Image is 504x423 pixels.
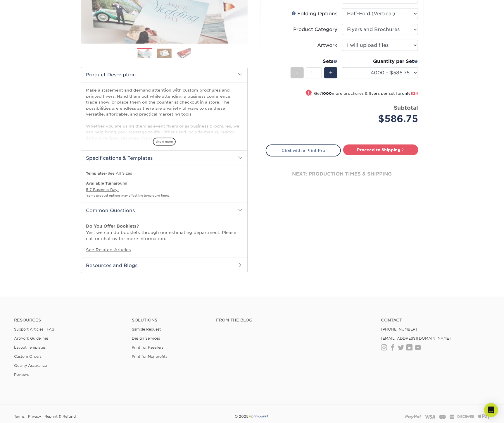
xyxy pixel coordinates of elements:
strong: 1000 [321,91,332,96]
div: Artwork [317,42,337,49]
a: [EMAIL_ADDRESS][DOMAIN_NAME] [381,336,451,341]
h2: Common Questions [81,203,247,218]
img: Primoprint [248,414,269,419]
a: Support Articles | FAQ [14,327,55,331]
a: Contact [381,318,490,323]
div: Quantity per Set [342,58,418,65]
img: Brochures & Flyers 03 [177,48,191,58]
a: Reviews [14,372,29,377]
img: Brochures & Flyers 01 [137,49,152,59]
a: Quality Assurance [14,363,47,368]
h2: Resources and Blogs [81,258,247,273]
a: Layout Templates [14,345,46,350]
img: Brochures & Flyers 02 [157,49,172,58]
a: See Related Articles [86,247,131,252]
div: Open Intercom Messenger [484,403,498,417]
span: only [402,91,418,96]
div: next: production times & shipping [266,157,418,192]
strong: Subtotal [394,104,418,111]
a: Chat with a Print Pro [266,145,341,156]
div: Sets [291,58,337,65]
a: Reprint & Refund [44,412,76,421]
a: Print for Nonprofits [132,354,167,359]
a: See All Sizes [108,171,132,176]
h4: Resources [14,318,123,323]
p: Make a statement and demand attention with custom brochures and printed flyers. Hand them out whi... [86,87,243,165]
h2: Specifications & Templates [81,150,247,166]
strong: Do You Offer Booklets? [86,223,139,228]
span: $24 [410,91,418,96]
p: Yes, we can do booklets through our estimating department. Please call or chat us for more inform... [86,223,243,242]
a: 5-7 Business Days [86,188,119,192]
h4: Solutions [132,318,207,323]
span: ! [308,90,310,96]
p: / [86,171,243,176]
a: Proceed to Shipping [343,145,418,155]
b: Templates [86,171,106,176]
b: Available Turnaround: [86,181,129,185]
span: + [329,68,333,77]
span: - [296,68,298,77]
a: Sample Request [132,327,161,331]
small: *some product options may affect the turnaround times [86,194,169,197]
span: show more [153,138,176,146]
a: Print for Resellers [132,345,163,350]
div: © 2025 [171,412,333,421]
div: $586.75 [346,112,418,126]
a: Custom Orders [14,354,42,359]
a: [PHONE_NUMBER] [381,327,417,331]
h4: From the Blog [216,318,365,323]
div: Product Category [293,26,337,33]
small: Get more brochures & flyers per set for [314,91,418,97]
div: Folding Options [291,10,337,17]
h2: Product Description [81,67,247,82]
a: Design Services [132,336,160,341]
a: Artwork Guidelines [14,336,49,341]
